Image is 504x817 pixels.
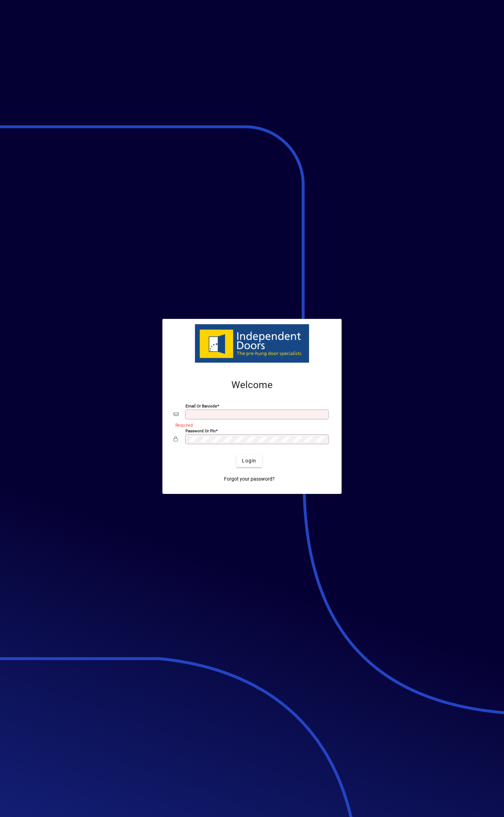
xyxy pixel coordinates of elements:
[185,428,216,433] mat-label: Password or Pin
[242,457,256,465] span: Login
[185,403,217,408] mat-label: Email or Barcode
[175,421,325,428] mat-error: Required
[174,379,330,391] h2: Welcome
[236,455,262,467] button: Login
[224,475,275,483] span: Forgot your password?
[221,473,278,486] a: Forgot your password?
